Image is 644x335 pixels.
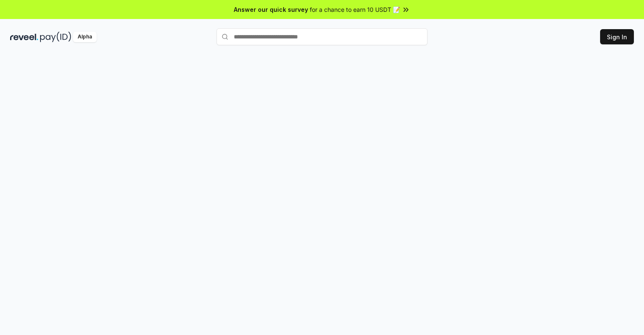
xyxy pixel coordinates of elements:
[600,29,634,44] button: Sign In
[234,5,308,14] span: Answer our quick survey
[10,32,38,42] img: reveel_dark
[310,5,400,14] span: for a chance to earn 10 USDT 📝
[40,32,71,42] img: pay_id
[73,32,97,42] div: Alpha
